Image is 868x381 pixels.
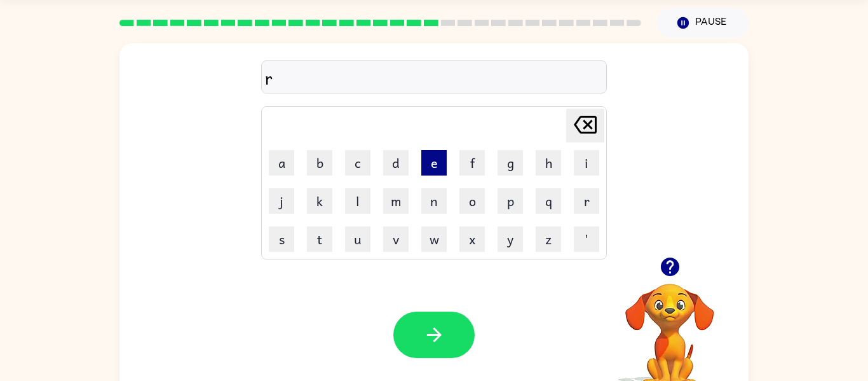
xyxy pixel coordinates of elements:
[459,150,485,176] button: f
[536,188,561,214] button: q
[574,150,599,176] button: i
[307,226,332,252] button: t
[498,226,523,252] button: y
[498,188,523,214] button: p
[265,64,603,91] div: r
[574,226,599,252] button: '
[383,226,409,252] button: v
[307,150,332,176] button: b
[345,188,370,214] button: l
[307,188,332,214] button: k
[345,150,370,176] button: c
[421,188,447,214] button: n
[656,8,749,38] button: Pause
[459,226,485,252] button: x
[498,150,523,176] button: g
[574,188,599,214] button: r
[459,188,485,214] button: o
[383,188,409,214] button: m
[421,226,447,252] button: w
[345,226,370,252] button: u
[269,150,294,176] button: a
[383,150,409,176] button: d
[269,226,294,252] button: s
[536,150,561,176] button: h
[536,226,561,252] button: z
[421,150,447,176] button: e
[269,188,294,214] button: j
